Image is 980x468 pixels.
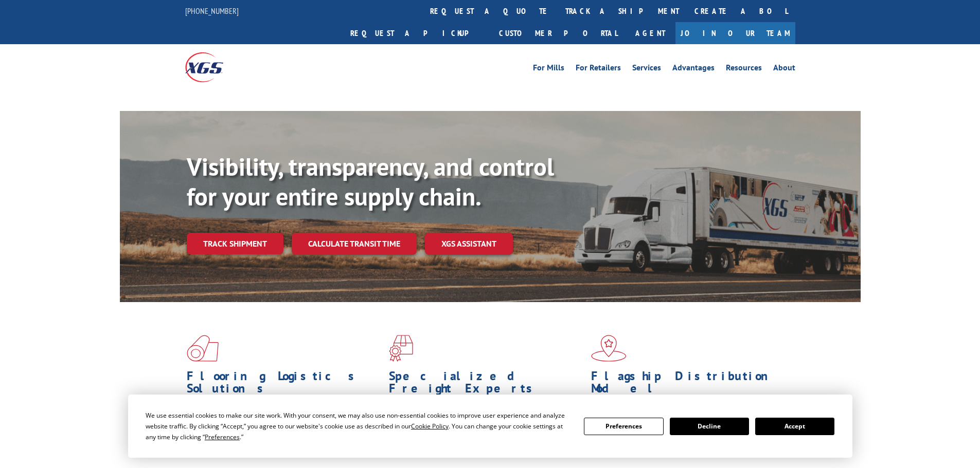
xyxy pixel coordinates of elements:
[411,422,449,430] span: Cookie Policy
[292,233,417,255] a: Calculate transit time
[755,418,834,435] button: Accept
[533,64,564,75] a: For Mills
[670,418,749,435] button: Decline
[726,64,762,75] a: Resources
[205,433,240,441] span: Preferences
[672,64,715,75] a: Advantages
[632,64,661,75] a: Services
[185,6,239,16] a: [PHONE_NUMBER]
[187,370,381,400] h1: Flooring Logistics Solutions
[491,22,625,44] a: Customer Portal
[187,151,554,212] b: Visibility, transparency, and control for your entire supply chain.
[576,64,621,75] a: For Retailers
[187,233,283,254] a: Track shipment
[146,410,572,442] div: We use essential cookies to make our site work. With your consent, we may also use non-essential ...
[128,395,852,458] div: Cookie Consent Prompt
[773,64,795,75] a: About
[675,22,795,44] a: Join Our Team
[389,335,413,362] img: xgs-icon-focused-on-flooring-red
[389,370,583,400] h1: Specialized Freight Experts
[591,370,786,400] h1: Flagship Distribution Model
[425,233,513,255] a: XGS ASSISTANT
[591,335,627,362] img: xgs-icon-flagship-distribution-model-red
[584,418,663,435] button: Preferences
[343,22,491,44] a: Request a pickup
[187,335,219,362] img: xgs-icon-total-supply-chain-intelligence-red
[625,22,675,44] a: Agent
